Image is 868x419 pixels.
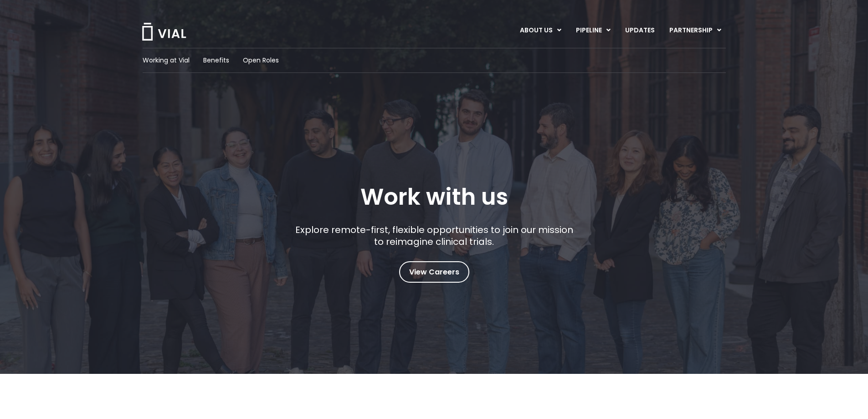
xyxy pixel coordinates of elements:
[409,266,459,278] span: View Careers
[143,56,190,65] a: Working at Vial
[360,184,508,210] h1: Work with us
[513,23,568,38] a: ABOUT USMenu Toggle
[292,224,576,248] p: Explore remote-first, flexible opportunities to join our mission to reimagine clinical trials.
[569,23,617,38] a: PIPELINEMenu Toggle
[243,56,279,65] a: Open Roles
[203,56,229,65] a: Benefits
[141,23,187,41] img: Vial Logo
[399,261,469,283] a: View Careers
[662,23,729,38] a: PARTNERSHIPMenu Toggle
[618,23,662,38] a: UPDATES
